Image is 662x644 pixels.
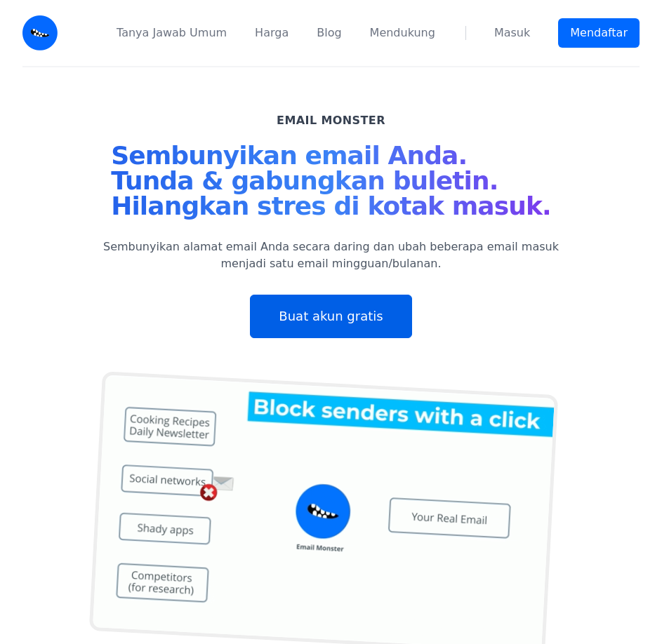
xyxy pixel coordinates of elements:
[370,26,435,39] font: Mendukung
[494,25,530,41] a: Masuk
[111,166,498,195] font: Tunda & gabungkan buletin.
[279,309,383,323] font: Buat akun gratis
[103,240,559,270] font: Sembunyikan alamat email Anda secara daring dan ubah beberapa email masuk menjadi satu email ming...
[370,25,435,41] a: Mendukung
[494,26,530,39] font: Masuk
[117,25,227,41] a: Tanya Jawab Umum
[558,18,640,48] a: Mendaftar
[317,25,341,41] a: Blog
[117,26,227,39] font: Tanya Jawab Umum
[111,141,467,170] font: Sembunyikan email Anda.
[22,15,58,51] img: Email Monster
[250,295,411,338] a: Buat akun gratis
[277,114,385,127] font: Email Monster
[570,26,628,39] font: Mendaftar
[255,25,289,41] a: Harga
[111,192,551,220] font: Hilangkan stres di kotak masuk.
[255,26,289,39] font: Harga
[317,26,341,39] font: Blog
